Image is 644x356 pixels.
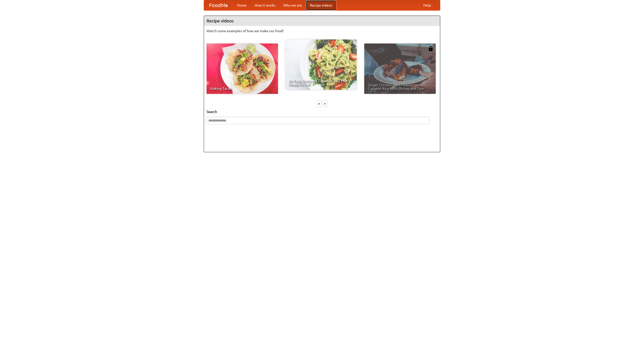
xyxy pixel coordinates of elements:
span: An Easy, Summery Tomato Pasta That's Ready for Fall [289,79,353,86]
a: Recipe videos [306,0,336,10]
h5: Search [207,109,437,114]
a: Home [233,0,251,10]
div: « [317,100,321,107]
a: How it works [251,0,279,10]
h4: Recipe videos [204,16,440,26]
a: Who we are [279,0,306,10]
a: Help [419,0,435,10]
a: An Easy, Summery Tomato Pasta That's Ready for Fall [285,39,357,90]
p: Watch some examples of how we make our food! [207,28,437,33]
div: » [323,100,327,107]
a: Making Tacos [207,44,278,94]
span: Making Tacos [210,87,274,90]
img: 483408.png [428,46,433,51]
a: FoodMe [204,0,233,10]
